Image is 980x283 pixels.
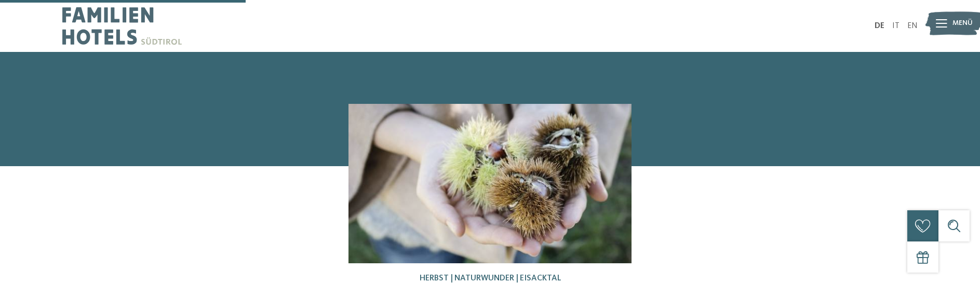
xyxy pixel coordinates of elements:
img: Kastanienwochen [348,104,632,263]
a: DE [875,22,884,30]
a: IT [892,22,900,30]
span: Menü [952,18,973,29]
a: EN [907,22,918,30]
span: Herbst | Naturwunder | Eisacktal [420,274,561,282]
